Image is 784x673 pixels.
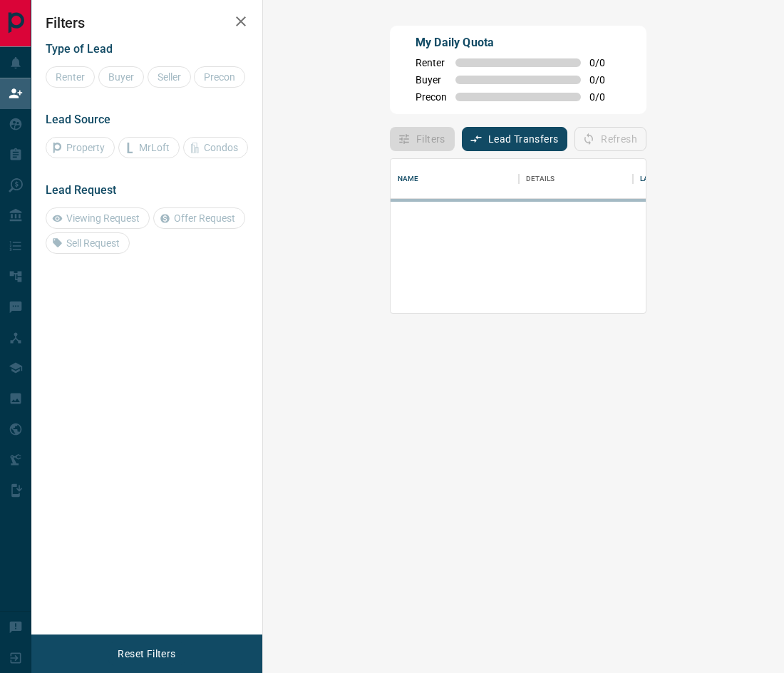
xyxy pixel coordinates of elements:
[519,159,633,199] div: Details
[398,159,419,199] div: Name
[416,57,447,68] span: Renter
[46,113,110,126] span: Lead Source
[416,74,447,86] span: Buyer
[589,57,621,68] span: 0 / 0
[46,14,248,31] h2: Filters
[462,127,568,151] button: Lead Transfers
[416,91,447,103] span: Precon
[589,74,621,86] span: 0 / 0
[391,159,519,199] div: Name
[46,183,116,197] span: Lead Request
[589,91,621,103] span: 0 / 0
[46,42,113,56] span: Type of Lead
[526,159,555,199] div: Details
[416,34,621,51] p: My Daily Quota
[108,642,185,666] button: Reset Filters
